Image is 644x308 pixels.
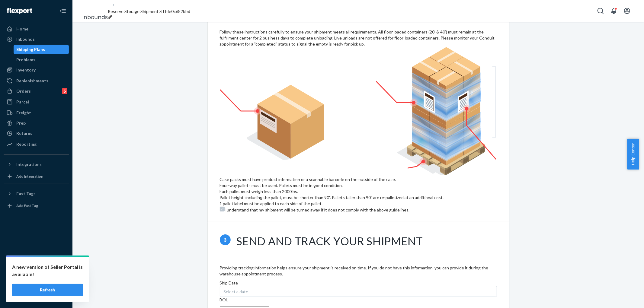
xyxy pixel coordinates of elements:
[220,189,497,195] figcaption: Each pallet must weigh less than 2000lbs.
[220,183,497,189] figcaption: Four-way pallets must be used. Pallets must be in good condition.
[4,86,69,96] a: Orders5
[108,9,190,14] span: Reserve Storage Shipment STIde0c682bbd
[237,235,423,247] h1: Send and track your shipment
[16,120,26,126] div: Prep
[14,45,69,54] a: Shipping Plans
[4,189,69,198] button: Fast Tags
[621,5,633,17] button: Open account menu
[220,195,497,201] figcaption: Pallet height, including the pallet, must be shorter than 90". Pallets taller than 90" are re-pal...
[16,36,35,42] div: Inbounds
[14,55,69,65] a: Problems
[17,46,45,52] div: Shipping Plans
[220,176,497,183] figcaption: Case packs must have product information or a scannable barcode on the outside of the case.
[220,207,225,211] input: I understand that my shipment will be turned away if it does not comply with the above guidelines.
[62,88,67,94] div: 5
[4,201,69,211] a: Add Fast Tag
[16,161,42,167] div: Integrations
[4,65,69,75] a: Inventory
[16,99,29,105] div: Parcel
[4,97,69,107] a: Parcel
[16,130,32,136] div: Returns
[4,139,69,149] a: Reporting
[16,174,43,179] div: Add Integration
[4,76,69,86] a: Replenishments
[220,234,231,245] span: 3
[4,281,69,291] a: Help Center
[220,201,497,207] figcaption: 1 pallet label must be applied to each side of the pallet.
[4,172,69,181] a: Add Integration
[220,265,497,277] p: Providing tracking information helps ensure your shipment is received on time. If you do not have...
[4,34,69,44] a: Inbounds
[4,260,69,270] a: Settings
[4,160,69,169] button: Integrations
[220,280,497,286] p: Ship Date
[4,129,69,138] a: Returns
[225,207,410,212] span: I understand that my shipment will be turned away if it does not comply with the above guidelines.
[16,110,31,116] div: Freight
[4,271,69,280] a: Talk to Support
[627,139,639,170] button: Help Center
[16,26,28,32] div: Home
[16,78,48,84] div: Replenishments
[16,191,36,197] div: Fast Tags
[57,5,69,17] button: Close Navigation
[12,284,83,296] button: Refresh
[220,297,228,303] label: BOL
[82,14,108,21] a: Inbounds
[4,108,69,118] a: Freight
[17,57,36,63] div: Problems
[16,203,38,208] div: Add Fast Tag
[4,24,69,34] a: Home
[16,67,36,73] div: Inventory
[7,8,32,14] img: Flexport logo
[224,289,248,294] span: Select a date
[16,88,31,94] div: Orders
[594,5,607,17] button: Open Search Box
[608,5,620,17] button: Open notifications
[16,141,37,147] div: Reporting
[4,291,69,301] button: Give Feedback
[12,263,83,278] p: A new version of Seller Portal is available!
[4,118,69,128] a: Prep
[220,29,497,47] div: Follow these instructions carefully to ensure your shipment meets all requirements. All floor loa...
